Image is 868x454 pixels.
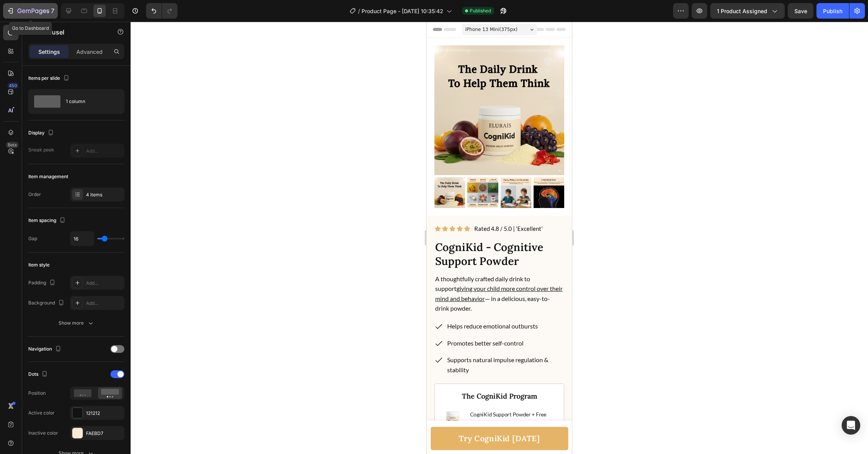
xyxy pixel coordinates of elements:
[816,3,849,19] button: Publish
[28,344,63,354] div: Navigation
[28,298,66,308] div: Background
[823,7,842,15] div: Publish
[788,3,813,19] button: Save
[6,142,19,148] div: Beta
[470,7,491,14] span: Published
[717,7,767,15] span: 1 product assigned
[86,191,122,198] div: 4 items
[794,8,807,14] span: Save
[66,93,113,110] div: 1 column
[28,390,46,397] div: Position
[28,369,49,380] div: Dots
[28,235,37,242] div: Gap
[28,215,67,226] div: Item spacing
[28,128,55,138] div: Display
[427,22,572,454] iframe: Design area
[28,191,41,198] div: Order
[28,73,71,84] div: Items per slide
[38,48,60,56] p: Settings
[362,7,443,15] span: Product Page - [DATE] 10:35:42
[358,7,360,15] span: /
[28,146,54,153] div: Sneak peek
[86,300,122,307] div: Add...
[146,3,177,19] div: Undo/Redo
[842,416,860,435] div: Open Intercom Messenger
[28,316,124,330] button: Show more
[28,409,55,416] div: Active color
[28,173,68,180] div: Item management
[28,430,58,437] div: Inactive color
[76,48,103,56] p: Advanced
[86,410,122,417] div: 121212
[710,3,785,19] button: 1 product assigned
[7,83,19,89] div: 450
[28,278,57,288] div: Padding
[59,319,95,327] div: Show more
[28,261,50,268] div: Item style
[38,28,103,37] p: Carousel
[86,430,122,437] div: FAEBD7
[51,6,54,15] p: 7
[86,280,122,287] div: Add...
[3,3,58,19] button: 7
[71,232,94,246] input: Auto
